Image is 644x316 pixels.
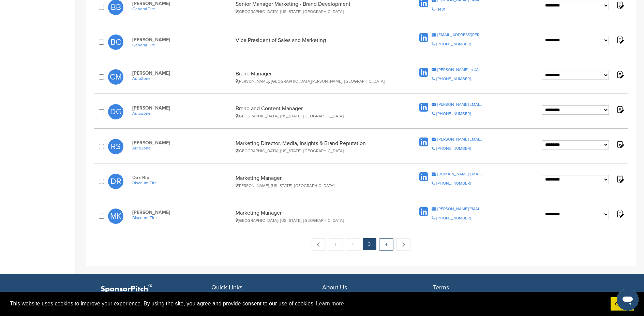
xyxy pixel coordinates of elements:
span: About Us [322,284,347,291]
div: [GEOGRAPHIC_DATA], [US_STATE], [GEOGRAPHIC_DATA] [236,114,393,118]
div: [PHONE_NUMBER] [436,112,471,116]
span: [PERSON_NAME] [132,37,232,43]
img: Notes [616,35,624,44]
div: [GEOGRAPHIC_DATA], [US_STATE], [GEOGRAPHIC_DATA] [236,9,393,14]
img: Notes [616,1,624,9]
div: [PHONE_NUMBER] [436,181,471,185]
span: MK [108,209,123,224]
div: [PERSON_NAME][EMAIL_ADDRESS][PERSON_NAME][DOMAIN_NAME] [437,102,483,106]
span: Quick Links [211,284,242,291]
div: [EMAIL_ADDRESS][PERSON_NAME][PERSON_NAME][DOMAIN_NAME] [437,33,483,37]
a: Next → [396,238,410,251]
div: [PERSON_NAME], [GEOGRAPHIC_DATA][PERSON_NAME], [GEOGRAPHIC_DATA] [236,79,393,84]
span: Terms [433,284,449,291]
div: Marketing Director, Media, Insights & Brand Reputation [236,140,393,153]
span: [PERSON_NAME] [132,1,232,6]
a: Discount Tire [132,215,232,220]
img: Notes [616,105,624,114]
a: 4 [379,238,393,251]
div: Vice President of Sales and Marketing [236,37,393,47]
a: AutoZone [132,146,232,150]
a: ← Previous [312,238,326,251]
div: [PHONE_NUMBER] [436,216,471,220]
span: [PERSON_NAME] [132,105,232,111]
a: 2 [346,238,360,251]
a: AutoZone [132,111,232,116]
a: 1 [329,238,343,251]
div: [GEOGRAPHIC_DATA], [US_STATE], [GEOGRAPHIC_DATA] [236,148,393,153]
span: ® [148,282,152,290]
a: learn more about cookies [315,299,345,309]
div: -1401 [436,7,445,11]
a: dismiss cookie message [611,297,634,311]
div: Senior Manager Marketing - Brand Development [236,1,393,14]
div: Brand Manager [236,70,393,84]
img: Notes [616,70,624,79]
div: [PERSON_NAME], [US_STATE], [GEOGRAPHIC_DATA] [236,183,393,188]
div: Brand and Content Manager [236,105,393,118]
span: [PERSON_NAME] [132,140,232,146]
span: This website uses cookies to improve your experience. By using the site, you agree and provide co... [10,299,605,309]
div: [PHONE_NUMBER] [436,42,471,46]
p: SponsorPitch [101,284,211,294]
a: General Tire [132,6,232,11]
div: [PERSON_NAME][EMAIL_ADDRESS][PERSON_NAME][DOMAIN_NAME] [437,137,483,141]
span: [PERSON_NAME] [132,210,232,215]
iframe: Button to launch messaging window [617,289,639,311]
span: BC [108,34,123,50]
div: [PERSON_NAME][EMAIL_ADDRESS][PERSON_NAME][DOMAIN_NAME] [437,207,483,211]
span: DR [108,174,123,189]
div: [PHONE_NUMBER] [436,146,471,150]
span: RS [108,139,123,154]
div: Marketing Manager [236,210,393,223]
img: Notes [616,140,624,148]
div: [GEOGRAPHIC_DATA], [US_STATE], [GEOGRAPHIC_DATA] [236,218,393,223]
a: General Tire [132,43,232,47]
em: 3 [363,238,376,250]
span: CM [108,69,123,85]
div: [DOMAIN_NAME][EMAIL_ADDRESS][DOMAIN_NAME] [437,172,483,176]
a: AutoZone [132,76,232,81]
span: Dax Rio [132,175,232,181]
span: DG [108,104,123,119]
a: Discount Tire [132,181,232,185]
div: [PERSON_NAME].m.@[DOMAIN_NAME] [437,68,483,72]
span: [PERSON_NAME] [132,70,232,76]
img: Notes [616,175,624,183]
div: [PHONE_NUMBER] [436,77,471,81]
div: Marketing Manager [236,175,393,188]
img: Notes [616,210,624,218]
